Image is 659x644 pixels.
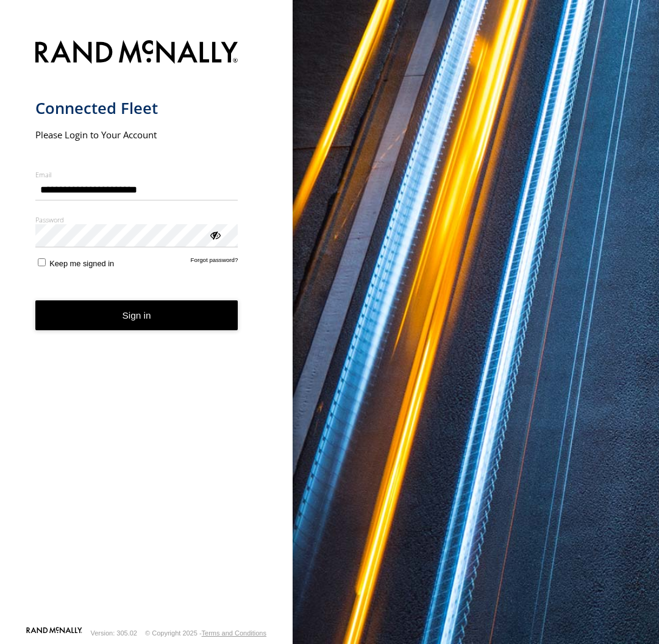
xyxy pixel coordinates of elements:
div: ViewPassword [208,228,221,241]
label: Email [35,170,238,179]
span: Keep me signed in [49,259,114,268]
img: Rand McNally [35,38,238,69]
a: Forgot password? [191,257,238,268]
button: Sign in [35,300,238,330]
input: Keep me signed in [38,258,46,266]
div: © Copyright 2025 - [145,629,266,637]
label: Password [35,215,238,224]
h2: Please Login to Your Account [35,129,238,141]
a: Terms and Conditions [202,629,266,637]
h1: Connected Fleet [35,98,238,118]
form: main [35,33,258,626]
div: Version: 305.02 [91,629,137,637]
a: Visit our Website [26,627,82,639]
